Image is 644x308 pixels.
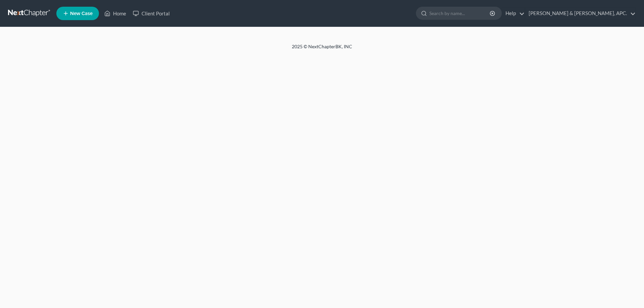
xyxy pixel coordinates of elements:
input: Search by name... [429,7,491,19]
a: Help [502,7,525,19]
a: [PERSON_NAME] & [PERSON_NAME], APC. [525,7,636,19]
div: 2025 © NextChapterBK, INC [131,43,513,55]
span: New Case [70,11,93,16]
a: Home [101,7,129,19]
a: Client Portal [129,7,173,19]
